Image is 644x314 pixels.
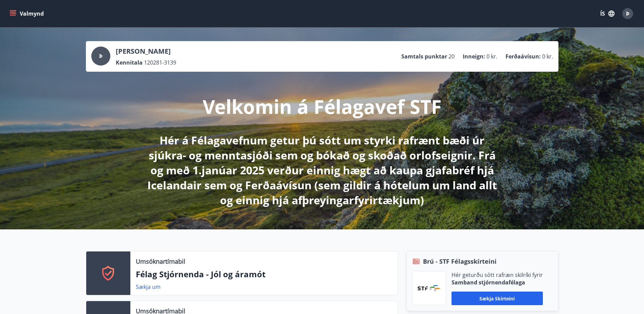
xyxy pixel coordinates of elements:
p: Hér á Félagavefnum getur þú sótt um styrki rafrænt bæði úr sjúkra- og menntasjóði sem og bókað og... [143,133,501,208]
p: [PERSON_NAME] [116,47,176,56]
p: Félag Stjórnenda - Jól og áramót [136,268,392,280]
p: Umsóknartímabil [136,257,185,266]
button: ÍS [596,7,618,20]
p: Inneign : [463,53,485,60]
span: Þ [626,10,629,17]
p: Hér geturðu sótt rafræn skilríki fyrir [452,271,543,279]
p: Ferðaávísun : [505,53,541,60]
button: menu [8,7,47,20]
p: Velkomin á Félagavef STF [203,93,442,119]
p: Samband stjórnendafélaga [452,279,543,286]
button: Þ [620,5,636,22]
span: 0 kr. [542,53,553,60]
span: 20 [448,53,455,60]
a: Sækja um [136,283,161,291]
p: Samtals punktar [401,53,447,60]
span: 120281-3139 [144,59,176,66]
span: Þ [99,52,103,60]
span: 0 kr. [486,53,497,60]
img: vjCaq2fThgY3EUYqSgpjEiBg6WP39ov69hlhuPVN.png [418,285,441,291]
span: Brú - STF Félagsskírteini [423,257,497,266]
p: Kennitala [116,59,143,66]
button: Sækja skírteini [452,292,543,305]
